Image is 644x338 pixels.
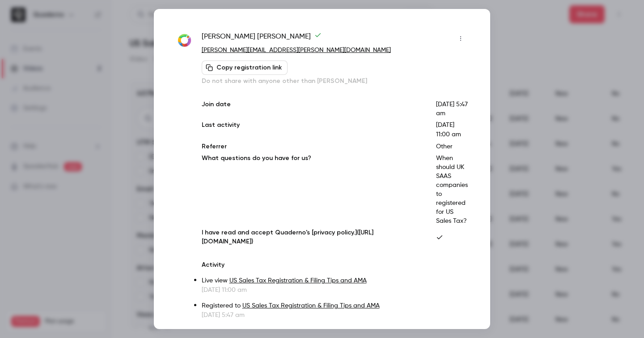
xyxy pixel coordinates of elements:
p: Do not share with anyone other than [PERSON_NAME] [202,77,468,86]
button: Copy registration link [202,61,288,75]
p: Other [436,142,468,151]
p: [DATE] 5:47 am [436,100,468,118]
a: [PERSON_NAME][EMAIL_ADDRESS][PERSON_NAME][DOMAIN_NAME] [202,47,391,53]
a: US Sales Tax Registration & Filing Tips and AMA [229,277,367,284]
p: When should UK SAAS companies to registered for US Sales Tax? [436,154,468,225]
p: Activity [202,260,468,269]
img: kovai.co [176,32,193,49]
p: [DATE] 5:47 am [202,311,468,320]
p: Join date [202,100,422,118]
p: I have read and accept Quaderno's [privacy policy.]([URL][DOMAIN_NAME]) [202,228,422,246]
span: [PERSON_NAME] [PERSON_NAME] [202,31,322,46]
span: [DATE] 11:00 am [436,122,461,138]
p: Live view [202,276,468,286]
a: US Sales Tax Registration & Filing Tips and AMA [242,303,380,309]
p: [DATE] 11:00 am [202,286,468,295]
p: What questions do you have for us? [202,154,422,225]
p: Last activity [202,121,422,139]
p: Referrer [202,142,422,151]
p: Registered to [202,301,468,311]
